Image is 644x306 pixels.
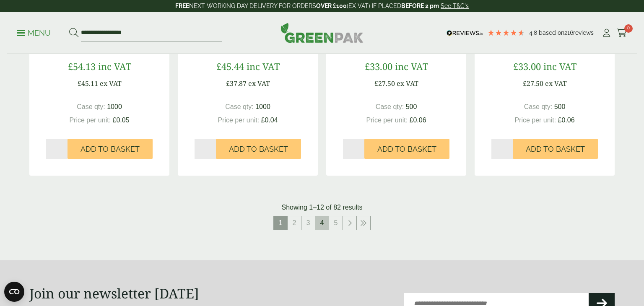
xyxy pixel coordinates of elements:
span: inc VAT [543,60,576,73]
button: Add to Basket [364,139,449,159]
span: reviews [573,29,594,36]
span: £27.50 [523,79,543,88]
span: Price per unit: [218,117,259,124]
a: Menu [17,28,51,36]
span: ex VAT [248,79,270,88]
span: ex VAT [397,79,418,88]
a: 2 [288,216,301,230]
span: inc VAT [395,60,428,73]
span: Case qty: [225,103,254,110]
strong: Join our newsletter [DATE] [29,284,199,302]
span: Price per unit: [69,117,111,124]
div: 4.79 Stars [487,29,525,36]
span: 1000 [255,103,270,110]
strong: FREE [175,3,189,9]
img: GreenPak Supplies [280,23,364,43]
span: 500 [406,103,417,110]
span: Price per unit: [514,117,556,124]
span: Case qty: [376,103,404,110]
span: Add to Basket [80,145,140,154]
span: Case qty: [77,103,105,110]
span: 1 [274,216,287,230]
a: 4 [315,216,329,230]
i: My Account [601,29,612,37]
strong: BEFORE 2 pm [401,3,439,9]
span: 216 [564,29,573,36]
span: Based on [539,29,564,36]
a: See T&C's [441,3,469,9]
span: £0.05 [113,117,130,124]
span: 4.8 [529,29,539,36]
button: Open CMP widget [4,282,24,302]
span: £0.06 [558,117,575,124]
img: REVIEWS.io [447,30,483,36]
p: Menu [17,28,51,38]
span: Add to Basket [526,145,585,154]
span: 0 [624,24,633,33]
span: £0.06 [410,117,426,124]
button: Add to Basket [216,139,301,159]
button: Add to Basket [513,139,598,159]
button: Add to Basket [68,139,153,159]
i: Cart [617,29,627,37]
span: £45.44 [216,60,244,73]
span: £33.00 [365,60,392,73]
span: 500 [554,103,566,110]
span: £0.04 [261,117,278,124]
a: 3 [301,216,315,230]
span: 1000 [107,103,122,110]
span: £37.87 [226,79,247,88]
a: 0 [617,27,627,39]
span: ex VAT [100,79,122,88]
span: Case qty: [524,103,553,110]
a: 5 [329,216,343,230]
span: £27.50 [374,79,395,88]
span: Add to Basket [377,145,436,154]
span: Add to Basket [229,145,288,154]
span: £45.11 [78,79,98,88]
span: £33.00 [513,60,541,73]
span: Price per unit: [366,117,408,124]
p: Showing 1–12 of 82 results [281,202,362,213]
strong: OVER £100 [316,3,347,9]
span: ex VAT [545,79,567,88]
span: inc VAT [98,60,131,73]
span: £54.13 [68,60,96,73]
span: inc VAT [247,60,280,73]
